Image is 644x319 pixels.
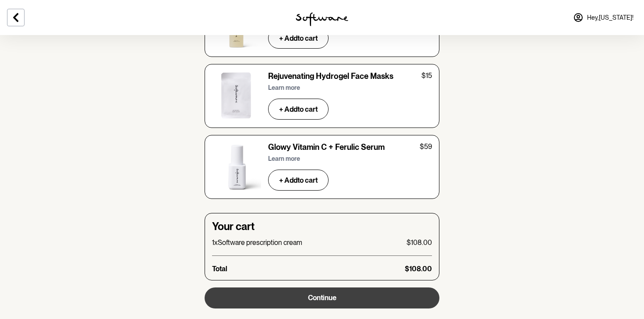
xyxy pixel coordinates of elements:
img: software logo [296,12,348,26]
button: + Addto cart [268,99,329,120]
h6: Rejuvenating Hydrogel Face Masks [268,71,393,81]
p: $15 [421,71,432,80]
p: Learn more [268,155,300,163]
p: Total [212,265,227,273]
p: Learn more [268,84,300,92]
span: Continue [308,294,336,302]
button: + Addto cart [268,28,329,49]
button: Continue [205,287,439,308]
p: $59 [420,142,432,151]
h4: Your cart [212,220,432,233]
a: Hey,[US_STATE]! [568,7,639,28]
button: Learn more [268,150,304,168]
span: Hey, [US_STATE] ! [587,14,633,21]
h6: Glowy Vitamin C + Ferulic Serum [268,142,385,152]
p: $108.00 [405,265,432,273]
p: $108.00 [407,238,432,247]
button: + Addto cart [268,170,329,191]
button: Learn more [268,79,304,97]
p: 1 x Software prescription cream [212,238,302,247]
